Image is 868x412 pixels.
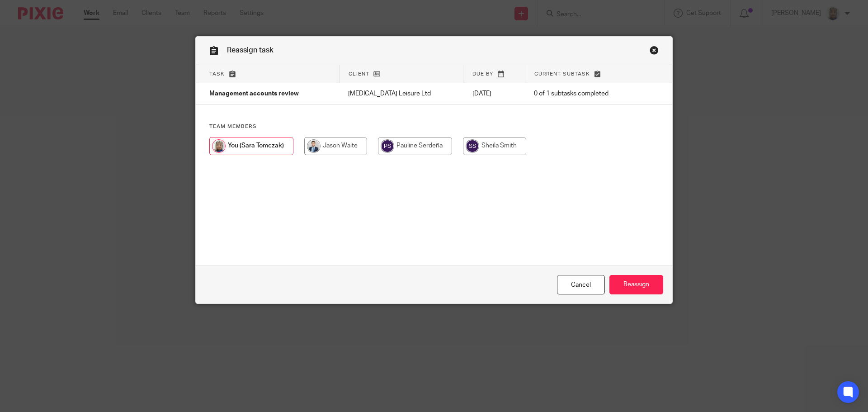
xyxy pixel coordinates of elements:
[209,91,299,97] span: Management accounts review
[472,89,516,98] p: [DATE]
[472,71,493,76] span: Due by
[349,71,369,76] span: Client
[209,71,225,76] span: Task
[557,275,605,294] a: Close this dialog window
[534,71,590,76] span: Current subtask
[227,47,274,54] span: Reassign task
[348,89,454,98] p: [MEDICAL_DATA] Leisure Ltd
[525,83,639,105] td: 0 of 1 subtasks completed
[650,46,659,58] a: Close this dialog window
[609,275,663,294] input: Reassign
[209,123,659,130] h4: Team members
